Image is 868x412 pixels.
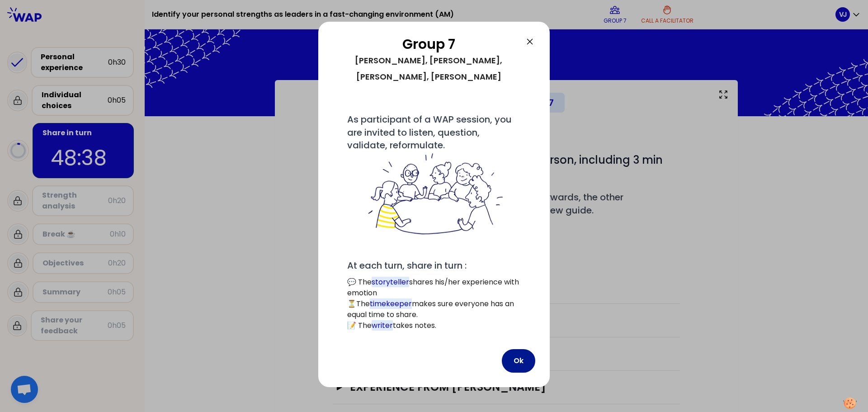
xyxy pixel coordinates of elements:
[502,349,535,373] button: Ok
[347,259,467,272] span: At each turn, share in turn :
[372,277,409,287] mark: storyteller
[347,320,521,331] p: 📝 The takes notes.
[347,298,521,320] p: ⏳The makes sure everyone has an equal time to share.
[370,298,412,309] mark: timekeeper
[372,320,393,331] mark: writer
[333,36,524,52] h2: Group 7
[347,113,521,237] span: As participant of a WAP session, you are invited to listen, question, validate, reformulate.
[363,152,505,237] img: filesOfInstructions%2Fbienvenue%20dans%20votre%20groupe%20-%20petit.png
[347,277,521,298] p: 💬 The shares his/her experience with emotion
[333,52,524,85] div: [PERSON_NAME], [PERSON_NAME], [PERSON_NAME], [PERSON_NAME]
